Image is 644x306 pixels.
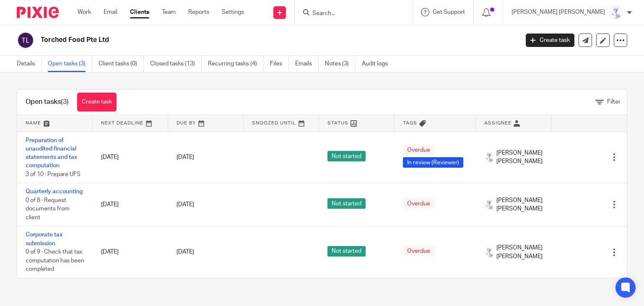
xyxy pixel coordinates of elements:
a: Work [78,8,91,16]
img: images.jfif [484,247,494,257]
a: Preparation of unaudited financial statements and tax computation [26,137,77,169]
span: Tags [403,121,417,125]
a: Create task [77,93,117,112]
h2: Torched Food Pte Ltd [41,36,419,44]
a: Email [104,8,117,16]
img: images.jfif [609,6,623,19]
span: [DATE] [177,202,194,207]
a: Audit logs [362,56,394,72]
a: Corporate tax submission [26,232,62,246]
span: Not started [327,246,366,257]
a: Quarterly accounting [26,189,83,194]
span: Get Support [433,9,465,15]
a: Create task [526,34,574,47]
span: [DATE] [177,154,194,160]
a: Files [270,56,289,72]
span: Filter [607,99,621,105]
a: Clients [130,8,149,16]
img: svg%3E [17,31,34,49]
span: 0 of 8 · Request documents from client [26,197,70,220]
img: Pixie [17,7,59,18]
input: Search [312,10,387,18]
span: (3) [61,99,69,105]
span: [PERSON_NAME] [PERSON_NAME] [496,149,543,166]
a: Settings [222,8,244,16]
span: Overdue [403,198,434,209]
img: images.jfif [484,152,494,162]
span: 0 of 9 · Check that tax computation has been completed [26,249,84,272]
span: Overdue [403,246,434,257]
p: [PERSON_NAME] [PERSON_NAME] [512,8,605,16]
td: [DATE] [93,132,168,183]
span: [PERSON_NAME] [PERSON_NAME] [496,196,543,213]
h1: Open tasks [26,98,69,106]
a: Team [162,8,176,16]
a: Closed tasks (13) [150,56,202,72]
td: [DATE] [93,183,168,226]
span: In review (Reviewer) [403,157,463,168]
span: Status [327,121,348,125]
span: Not started [327,198,366,209]
span: [PERSON_NAME] [PERSON_NAME] [496,244,543,261]
a: Notes (3) [325,56,356,72]
a: Reports [188,8,209,16]
a: Details [17,56,42,72]
img: images.jfif [484,200,494,210]
span: Not started [327,151,366,161]
span: [DATE] [177,249,194,255]
td: [DATE] [93,226,168,278]
span: 3 of 10 · Prepare UFS [26,171,80,177]
a: Recurring tasks (4) [208,56,264,72]
span: Snoozed Until [252,121,296,125]
span: Overdue [403,145,434,155]
a: Emails [295,56,319,72]
a: Client tasks (0) [99,56,144,72]
a: Open tasks (3) [48,56,92,72]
